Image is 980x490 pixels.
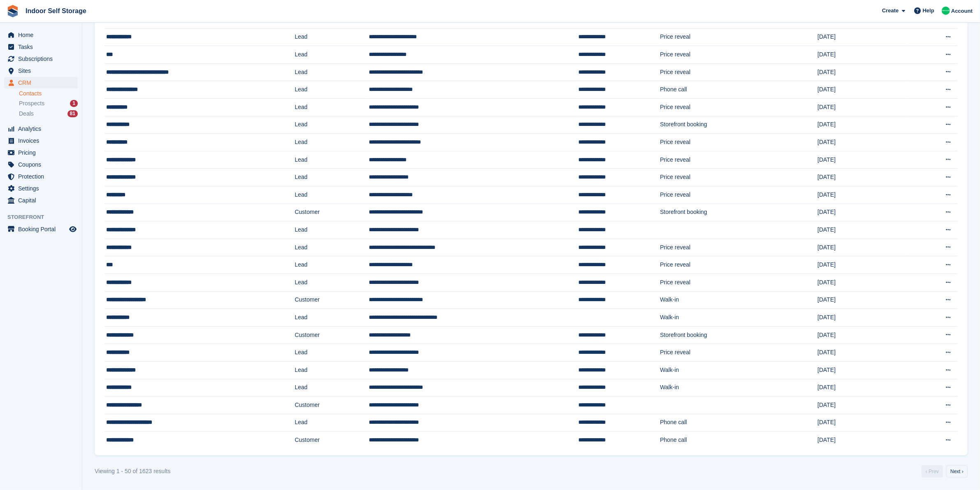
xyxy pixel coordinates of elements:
[295,28,369,46] td: Lead
[660,28,818,46] td: Price reveal
[660,151,818,169] td: Price reveal
[817,204,907,221] td: [DATE]
[817,274,907,291] td: [DATE]
[295,169,369,186] td: Lead
[4,183,78,194] a: menu
[295,151,369,169] td: Lead
[817,169,907,186] td: [DATE]
[7,213,82,221] span: Storefront
[295,379,369,397] td: Lead
[18,223,68,235] span: Booking Portal
[660,99,818,116] td: Price reveal
[18,77,68,88] span: CRM
[70,100,78,107] div: 1
[68,224,78,234] a: Preview store
[660,116,818,134] td: Storefront booking
[817,63,907,81] td: [DATE]
[817,99,907,116] td: [DATE]
[4,41,78,53] a: menu
[295,361,369,379] td: Lead
[660,344,818,362] td: Price reveal
[19,100,44,107] span: Prospects
[817,344,907,362] td: [DATE]
[4,77,78,88] a: menu
[295,63,369,81] td: Lead
[295,204,369,221] td: Customer
[295,432,369,449] td: Customer
[95,467,170,476] div: Viewing 1 - 50 of 1623 results
[295,414,369,432] td: Lead
[4,135,78,146] a: menu
[4,123,78,135] a: menu
[295,326,369,344] td: Customer
[817,81,907,99] td: [DATE]
[4,65,78,77] a: menu
[817,326,907,344] td: [DATE]
[4,195,78,206] a: menu
[817,397,907,414] td: [DATE]
[18,159,68,170] span: Coupons
[817,28,907,46] td: [DATE]
[18,171,68,182] span: Protection
[660,81,818,99] td: Phone call
[817,239,907,256] td: [DATE]
[660,63,818,81] td: Price reveal
[817,379,907,397] td: [DATE]
[660,361,818,379] td: Walk-in
[295,291,369,309] td: Customer
[4,171,78,182] a: menu
[946,465,968,478] a: Next
[19,110,34,118] span: Deals
[660,432,818,449] td: Phone call
[7,5,19,17] img: stora-icon-8386f47178a22dfd0bd8f6a31ec36ba5ce8667c1dd55bd0f319d3a0aa187defe.svg
[922,465,943,478] a: Previous
[660,134,818,151] td: Price reveal
[295,99,369,116] td: Lead
[295,81,369,99] td: Lead
[18,65,68,77] span: Sites
[817,134,907,151] td: [DATE]
[4,159,78,170] a: menu
[817,116,907,134] td: [DATE]
[660,309,818,327] td: Walk-in
[18,195,68,206] span: Capital
[295,221,369,239] td: Lead
[817,221,907,239] td: [DATE]
[817,309,907,327] td: [DATE]
[817,46,907,64] td: [DATE]
[660,414,818,432] td: Phone call
[4,223,78,235] a: menu
[660,256,818,274] td: Price reveal
[19,90,78,98] a: Contacts
[951,7,973,15] span: Account
[295,256,369,274] td: Lead
[295,397,369,414] td: Customer
[920,465,969,478] nav: Pages
[19,109,78,118] a: Deals 81
[18,53,68,65] span: Subscriptions
[18,147,68,158] span: Pricing
[923,7,934,15] span: Help
[817,151,907,169] td: [DATE]
[295,134,369,151] td: Lead
[18,183,68,194] span: Settings
[22,4,90,18] a: Indoor Self Storage
[4,147,78,158] a: menu
[68,110,78,117] div: 81
[660,239,818,256] td: Price reveal
[660,326,818,344] td: Storefront booking
[295,344,369,362] td: Lead
[660,274,818,291] td: Price reveal
[660,204,818,221] td: Storefront booking
[18,135,68,146] span: Invoices
[295,239,369,256] td: Lead
[4,29,78,41] a: menu
[817,291,907,309] td: [DATE]
[882,7,899,15] span: Create
[660,379,818,397] td: Walk-in
[942,7,950,15] img: Helen Nicholls
[4,53,78,65] a: menu
[18,29,68,41] span: Home
[295,116,369,134] td: Lead
[817,256,907,274] td: [DATE]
